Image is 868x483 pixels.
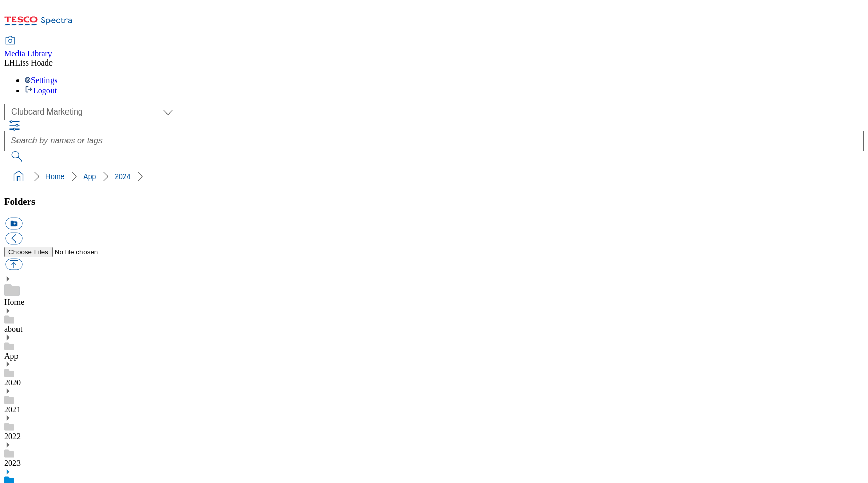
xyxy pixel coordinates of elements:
[4,196,864,207] h3: Folders
[4,37,52,58] a: Media Library
[25,86,57,95] a: Logout
[45,172,64,181] a: Home
[4,351,19,360] a: App
[4,378,21,387] a: 2020
[4,459,21,468] a: 2023
[4,58,15,67] span: LH
[114,172,130,181] a: 2024
[10,168,27,185] a: home
[4,432,21,441] a: 2022
[4,167,864,186] nav: breadcrumb
[4,325,23,333] a: about
[4,405,21,414] a: 2021
[83,172,96,181] a: App
[15,58,52,67] span: Liss Hoade
[4,298,24,307] a: Home
[4,131,864,151] input: Search by names or tags
[25,76,58,85] a: Settings
[4,49,52,58] span: Media Library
